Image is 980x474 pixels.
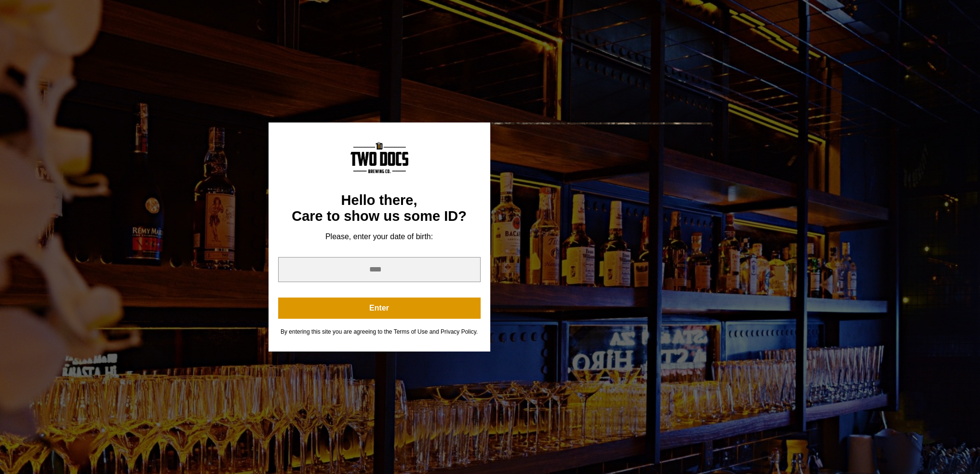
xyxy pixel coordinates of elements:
div: Hello there, Care to show us some ID? [278,192,481,225]
img: Content Logo [350,142,408,173]
div: Please, enter your date of birth: [278,232,481,242]
input: year [278,257,481,282]
button: Enter [278,298,481,319]
div: By entering this site you are agreeing to the Terms of Use and Privacy Policy. [278,328,481,336]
